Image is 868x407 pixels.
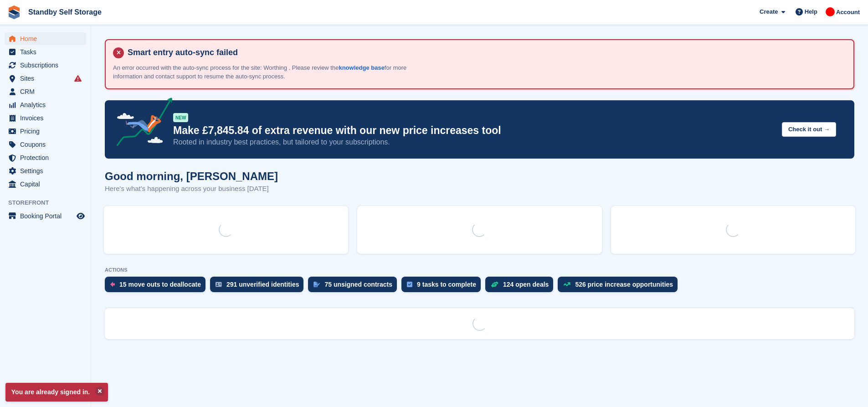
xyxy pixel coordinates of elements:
a: 291 unverified identities [210,277,308,297]
a: menu [5,112,86,124]
img: contract_signature_icon-13c848040528278c33f63329250d36e43548de30e8caae1d1a13099fd9432cc5.svg [313,282,320,287]
span: Tasks [20,46,75,58]
span: Sites [20,72,75,85]
div: 526 price increase opportunities [575,281,673,288]
a: Standby Self Storage [25,5,105,20]
h1: Good morning, [PERSON_NAME] [105,170,278,182]
div: 124 open deals [503,281,549,288]
p: An error occurred with the auto-sync process for the site: Worthing . Please review the for more ... [113,63,432,81]
a: menu [5,165,86,177]
img: move_outs_to_deallocate_icon-f764333ba52eb49d3ac5e1228854f67142a1ed5810a6f6cc68b1a99e826820c5.svg [110,282,115,287]
span: Home [20,32,75,45]
p: ACTIONS [105,267,854,273]
span: Subscriptions [20,59,75,72]
p: You are already signed in. [5,383,108,402]
button: Check it out → [782,122,836,137]
img: verify_identity-adf6edd0f0f0b5bbfe63781bf79b02c33cf7c696d77639b501bdc392416b5a36.svg [216,282,222,287]
div: 9 tasks to complete [417,281,476,288]
a: 124 open deals [485,277,558,297]
a: 9 tasks to complete [401,277,485,297]
p: Here's what's happening across your business [DATE] [105,184,278,194]
h4: Smart entry auto-sync failed [124,47,846,58]
a: 75 unsigned contracts [308,277,401,297]
a: menu [5,98,86,111]
a: 526 price increase opportunities [558,277,682,297]
a: menu [5,151,86,164]
p: Make £7,845.84 of extra revenue with our new price increases tool [173,124,775,137]
a: menu [5,210,86,222]
div: 15 move outs to deallocate [119,281,201,288]
span: Account [836,8,860,17]
a: 15 move outs to deallocate [105,277,210,297]
span: Help [805,7,817,16]
img: price_increase_opportunities-93ffe204e8149a01c8c9dc8f82e8f89637d9d84a8eef4429ea346261dce0b2c0.svg [563,282,570,286]
div: 291 unverified identities [226,281,299,288]
a: menu [5,46,86,58]
a: menu [5,72,86,85]
span: Storefront [8,198,91,207]
img: price-adjustments-announcement-icon-8257ccfd72463d97f412b2fc003d46551f7dbcb40ab6d574587a9cd5c0d94... [109,98,173,149]
a: menu [5,59,86,72]
span: Coupons [20,138,75,151]
div: 75 unsigned contracts [324,281,392,288]
span: Capital [20,178,75,191]
span: Create [760,7,778,16]
span: Protection [20,151,75,164]
span: Booking Portal [20,210,75,222]
i: Smart entry sync failures have occurred [74,75,82,82]
span: CRM [20,85,75,98]
a: menu [5,32,86,45]
span: Analytics [20,98,75,111]
span: Invoices [20,112,75,124]
a: menu [5,178,86,191]
a: menu [5,125,86,138]
a: Preview store [75,211,86,222]
img: deal-1b604bf984904fb50ccaf53a9ad4b4a5d6e5aea283cecdc64d6e3604feb123c2.svg [491,281,498,288]
div: NEW [173,113,188,122]
img: stora-icon-8386f47178a22dfd0bd8f6a31ec36ba5ce8667c1dd55bd0f319d3a0aa187defe.svg [7,5,21,19]
img: task-75834270c22a3079a89374b754ae025e5fb1db73e45f91037f5363f120a921f8.svg [407,282,412,287]
img: Aaron Winter [826,7,835,16]
a: menu [5,138,86,151]
span: Settings [20,165,75,177]
p: Rooted in industry best practices, but tailored to your subscriptions. [173,137,775,147]
span: Pricing [20,125,75,138]
a: menu [5,85,86,98]
a: knowledge base [339,64,384,71]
